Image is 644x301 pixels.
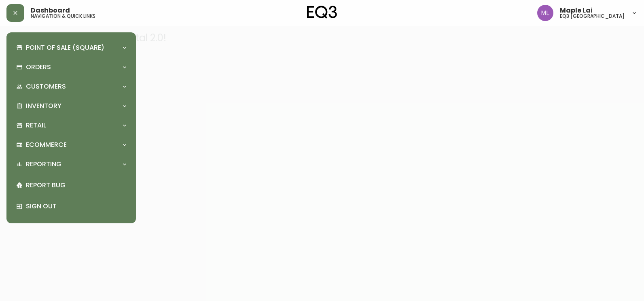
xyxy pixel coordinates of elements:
[13,175,129,196] div: Report Bug
[26,63,51,72] p: Orders
[13,39,129,57] div: Point of Sale (Square)
[26,160,61,169] p: Reporting
[13,97,129,115] div: Inventory
[13,196,129,217] div: Sign Out
[13,155,129,173] div: Reporting
[13,58,129,76] div: Orders
[13,117,129,134] div: Retail
[13,78,129,95] div: Customers
[26,181,126,190] p: Report Bug
[26,102,61,110] p: Inventory
[26,121,46,130] p: Retail
[307,6,337,19] img: logo
[31,7,70,14] span: Dashboard
[31,14,95,19] h5: navigation & quick links
[560,14,625,19] h5: eq3 [GEOGRAPHIC_DATA]
[26,43,104,52] p: Point of Sale (Square)
[26,202,126,211] p: Sign Out
[537,5,553,21] img: 61e28cffcf8cc9f4e300d877dd684943
[26,82,66,91] p: Customers
[560,7,593,14] span: Maple Lai
[26,140,67,149] p: Ecommerce
[13,136,129,154] div: Ecommerce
